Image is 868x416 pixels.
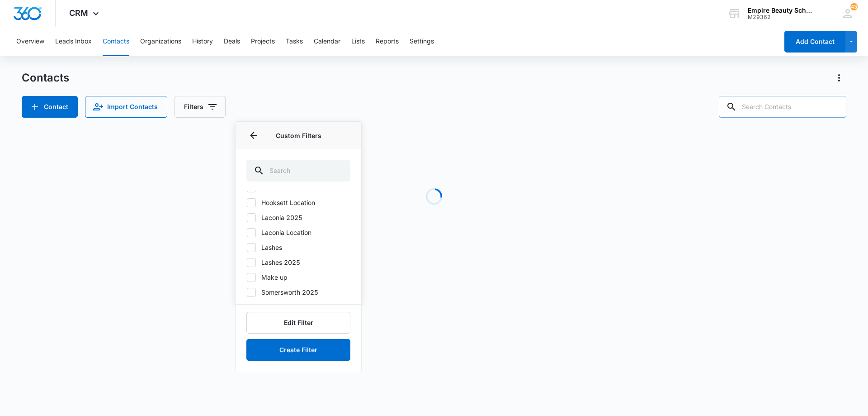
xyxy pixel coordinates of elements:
[246,273,350,282] label: Make up
[192,27,213,56] button: History
[103,27,129,56] button: Contacts
[314,27,340,56] button: Calendar
[246,287,350,297] label: Somersworth 2025
[748,7,814,14] div: account name
[850,3,858,10] div: notifications count
[140,27,181,56] button: Organizations
[55,27,92,56] button: Leads Inbox
[22,96,78,118] button: Add Contact
[748,14,814,20] div: account id
[224,27,240,56] button: Deals
[85,96,167,118] button: Import Contacts
[246,131,350,140] p: Custom Filters
[246,339,350,361] button: Create Filter
[376,27,399,56] button: Reports
[246,228,350,237] label: Laconia Location
[175,96,226,118] button: Filters
[832,71,846,85] button: Actions
[719,96,846,118] input: Search Contacts
[351,27,365,56] button: Lists
[246,198,350,207] label: Hooksett Location
[251,27,275,56] button: Projects
[246,128,261,143] button: Back
[784,31,845,53] button: Add Contact
[16,27,44,56] button: Overview
[246,213,350,222] label: Laconia 2025
[286,27,303,56] button: Tasks
[246,312,350,334] button: Edit Filter
[22,71,69,85] h1: Contacts
[246,258,350,267] label: Lashes 2025
[246,243,350,252] label: Lashes
[69,8,88,18] span: CRM
[410,27,434,56] button: Settings
[850,3,858,10] span: 43
[246,160,350,182] input: Search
